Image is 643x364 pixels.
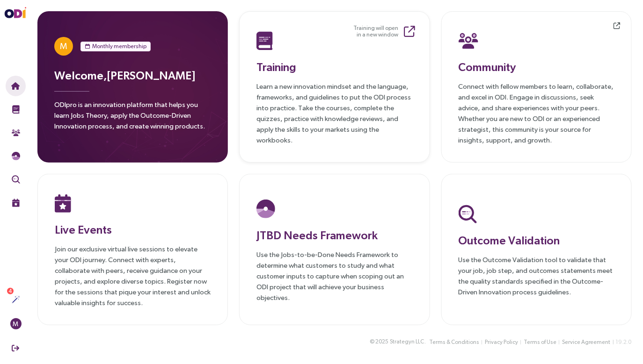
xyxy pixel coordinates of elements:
[55,243,211,308] p: Join our exclusive virtual live sessions to elevate your ODI journey. Connect with experts, colla...
[256,81,412,145] p: Learn a new innovation mindset and the language, frameworks, and guidelines to put the ODI proces...
[6,76,26,96] button: Home
[13,318,19,329] span: M
[256,31,273,50] img: Training
[6,289,26,310] button: Actions
[54,99,211,137] p: ODIpro is an innovation platform that helps you learn Jobs Theory, apply the Outcome-Driven Innov...
[60,37,67,56] span: M
[6,169,26,190] button: Outcome Validation
[459,31,478,50] img: Community
[12,152,20,160] img: JTBD Needs Framework
[12,295,20,304] img: Actions
[390,337,424,346] span: Strategyn LLC
[92,42,146,51] span: Monthly membership
[523,337,557,347] button: Terms of Use
[459,81,614,145] p: Connect with fellow members to learn, collaborate, and excel in ODI. Engage in discussions, seek ...
[389,337,424,347] button: Strategyn LLC
[12,175,20,184] img: Outcome Validation
[354,25,399,38] small: Training will open in a new window
[256,249,412,303] p: Use the Jobs-to-be-Done Needs Framework to determine what customers to study and what customer in...
[485,338,518,347] span: Privacy Policy
[6,314,26,334] button: M
[256,227,412,243] h3: JTBD Needs Framework
[12,128,20,137] img: Community
[7,288,14,294] sup: 4
[616,339,632,345] span: 19.2.0
[562,337,611,347] button: Service Agreement
[459,58,614,75] h3: Community
[370,337,426,347] div: © 2025 .
[429,337,480,347] button: Terms & Conditions
[55,194,71,213] img: Live Events
[459,205,477,223] img: Outcome Validation
[6,338,26,358] button: Sign Out
[256,200,275,218] img: JTBD Needs Platform
[6,193,26,213] button: Live Events
[459,254,614,297] p: Use the Outcome Validation tool to validate that your job, job step, and outcomes statements meet...
[12,105,20,114] img: Training
[562,338,611,347] span: Service Agreement
[54,67,211,84] h3: Welcome, [PERSON_NAME]
[9,288,12,294] span: 4
[524,338,556,347] span: Terms of Use
[459,232,614,249] h3: Outcome Validation
[429,338,479,347] span: Terms & Conditions
[12,199,20,207] img: Live Events
[6,122,26,143] button: Community
[6,99,26,120] button: Training
[256,58,412,75] h3: Training
[484,337,519,347] button: Privacy Policy
[55,221,211,238] h3: Live Events
[6,146,26,166] button: Needs Framework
